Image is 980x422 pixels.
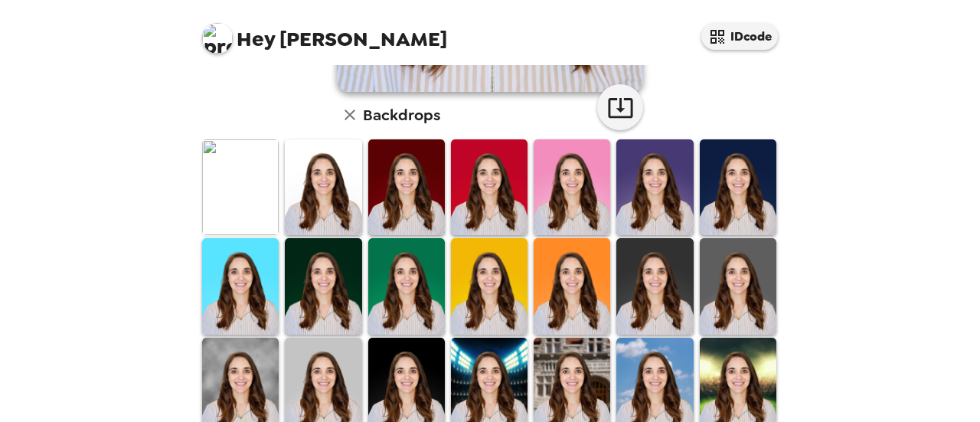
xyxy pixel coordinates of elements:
span: [PERSON_NAME] [202,15,447,50]
button: IDcode [701,23,778,50]
span: Hey [237,25,275,53]
img: Original [202,139,279,235]
img: profile pic [202,23,233,54]
h6: Backdrops [363,103,440,127]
